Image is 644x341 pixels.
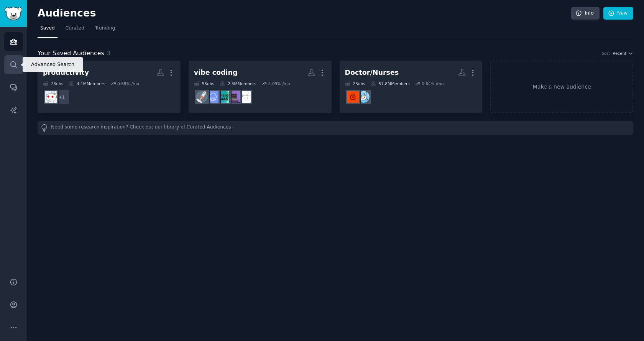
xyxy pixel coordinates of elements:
a: Curated [63,22,87,38]
div: vibe coding [194,68,238,77]
span: Trending [95,25,115,32]
span: Recent [613,51,626,56]
div: 57.8M Members [371,81,410,86]
a: Curated Audiences [187,124,231,132]
span: Saved [40,25,55,32]
img: AskReddit [358,91,370,103]
a: Info [571,7,600,20]
a: Saved [38,22,58,38]
div: 0.64 % /mo [422,81,444,86]
div: 4.09 % /mo [268,81,290,86]
div: 2.5M Members [220,81,256,86]
div: + 1 [54,89,70,105]
a: Trending [92,22,118,38]
div: productivity [43,68,89,77]
img: vibecoding [228,91,240,103]
a: New [603,7,633,20]
a: productivity2Subs4.1MMembers0.68% /mo+1productivity [38,61,181,113]
span: Your Saved Audiences [38,49,104,58]
div: Sort [602,51,610,56]
span: Curated [66,25,84,32]
div: 4.1M Members [69,81,105,86]
img: AskDocs [347,91,359,103]
div: 2 Sub s [345,81,365,86]
img: GummySearch logo [5,7,22,20]
img: microsaas [217,91,229,103]
span: 3 [107,49,111,57]
img: startups [196,91,208,103]
div: Doctor/Nurses [345,68,399,77]
img: SaaS [207,91,219,103]
div: 5 Sub s [194,81,214,86]
a: vibe coding5Subs2.5MMembers4.09% /motheVibeCodingvibecodingmicrosaasSaaSstartups [189,61,332,113]
img: productivity [45,91,57,103]
div: 0.68 % /mo [117,81,139,86]
h2: Audiences [38,7,571,20]
button: Recent [613,51,633,56]
a: Doctor/Nurses2Subs57.8MMembers0.64% /moAskRedditAskDocs [340,61,483,113]
img: theVibeCoding [239,91,251,103]
a: Make a new audience [490,61,633,113]
div: 2 Sub s [43,81,63,86]
div: Need some research inspiration? Check out our library of [38,121,633,135]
